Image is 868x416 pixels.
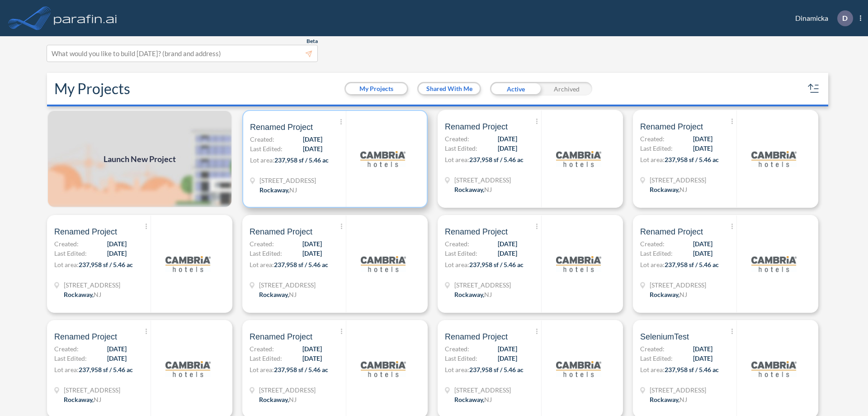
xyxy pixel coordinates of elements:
[640,156,665,163] span: Lot area:
[650,290,687,299] div: Rockaway, NJ
[47,110,232,208] img: add
[541,82,592,96] div: Archived
[52,9,119,27] img: logo
[250,122,313,133] span: Renamed Project
[250,134,274,144] span: Created:
[259,185,297,195] div: Rockaway, NJ
[490,82,541,96] div: Active
[650,186,679,193] span: Rockaway ,
[259,385,316,395] span: 321 Mt Hope Ave
[54,344,79,354] span: Created:
[445,134,469,143] span: Created:
[693,344,712,354] span: [DATE]
[445,143,477,153] span: Last Edited:
[79,366,133,373] span: 237,958 sf / 5.46 ac
[250,156,274,164] span: Lot area:
[454,291,484,298] span: Rockaway ,
[665,366,719,373] span: 237,958 sf / 5.46 ac
[498,239,517,249] span: [DATE]
[454,186,484,193] span: Rockaway ,
[54,80,130,97] h2: My Projects
[64,395,101,404] div: Rockaway, NJ
[693,143,712,153] span: [DATE]
[640,226,703,237] span: Renamed Project
[454,396,484,403] span: Rockaway ,
[445,261,469,268] span: Lot area:
[302,354,322,363] span: [DATE]
[274,366,328,373] span: 237,958 sf / 5.46 ac
[250,144,283,153] span: Last Edited:
[679,186,687,193] span: NJ
[650,396,679,403] span: Rockaway ,
[498,134,517,143] span: [DATE]
[454,185,492,194] div: Rockaway, NJ
[650,385,706,395] span: 321 Mt Hope Ave
[107,344,127,354] span: [DATE]
[665,156,719,163] span: 237,958 sf / 5.46 ac
[64,280,120,290] span: 321 Mt Hope Ave
[445,366,469,373] span: Lot area:
[693,134,712,143] span: [DATE]
[64,385,120,395] span: 321 Mt Hope Ave
[79,261,133,268] span: 237,958 sf / 5.46 ac
[445,344,469,354] span: Created:
[751,346,797,392] img: logo
[650,395,687,404] div: Rockaway, NJ
[165,346,211,392] img: logo
[484,186,492,193] span: NJ
[484,291,492,298] span: NJ
[302,239,322,249] span: [DATE]
[303,134,322,144] span: [DATE]
[302,344,322,354] span: [DATE]
[640,134,665,143] span: Created:
[107,239,127,249] span: [DATE]
[54,226,117,237] span: Renamed Project
[693,249,712,258] span: [DATE]
[454,395,492,404] div: Rockaway, NJ
[751,136,797,182] img: logo
[640,366,665,373] span: Lot area:
[54,249,87,258] span: Last Edited:
[484,396,492,403] span: NJ
[498,249,517,258] span: [DATE]
[250,354,282,363] span: Last Edited:
[556,241,601,287] img: logo
[54,354,87,363] span: Last Edited:
[454,385,511,395] span: 321 Mt Hope Ave
[650,280,706,290] span: 321 Mt Hope Ave
[274,156,329,164] span: 237,958 sf / 5.46 ac
[289,396,297,403] span: NJ
[665,261,719,268] span: 237,958 sf / 5.46 ac
[679,396,687,403] span: NJ
[54,331,117,342] span: Renamed Project
[640,121,703,132] span: Renamed Project
[250,366,274,373] span: Lot area:
[498,354,517,363] span: [DATE]
[165,241,211,287] img: logo
[64,396,94,403] span: Rockaway ,
[640,261,665,268] span: Lot area:
[782,10,861,26] div: Dinamicka
[445,239,469,249] span: Created:
[54,261,79,268] span: Lot area:
[454,280,511,290] span: 321 Mt Hope Ave
[94,396,101,403] span: NJ
[346,83,407,94] button: My Projects
[259,290,297,299] div: Rockaway, NJ
[274,261,328,268] span: 237,958 sf / 5.46 ac
[454,175,511,185] span: 321 Mt Hope Ave
[650,291,679,298] span: Rockaway ,
[650,175,706,185] span: 321 Mt Hope Ave
[250,226,312,237] span: Renamed Project
[307,38,318,45] span: Beta
[54,366,79,373] span: Lot area:
[679,291,687,298] span: NJ
[556,136,601,182] img: logo
[94,291,101,298] span: NJ
[250,261,274,268] span: Lot area:
[259,396,289,403] span: Rockaway ,
[360,136,406,182] img: logo
[259,176,316,185] span: 321 Mt Hope Ave
[259,395,297,404] div: Rockaway, NJ
[640,331,689,342] span: SeleniumTest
